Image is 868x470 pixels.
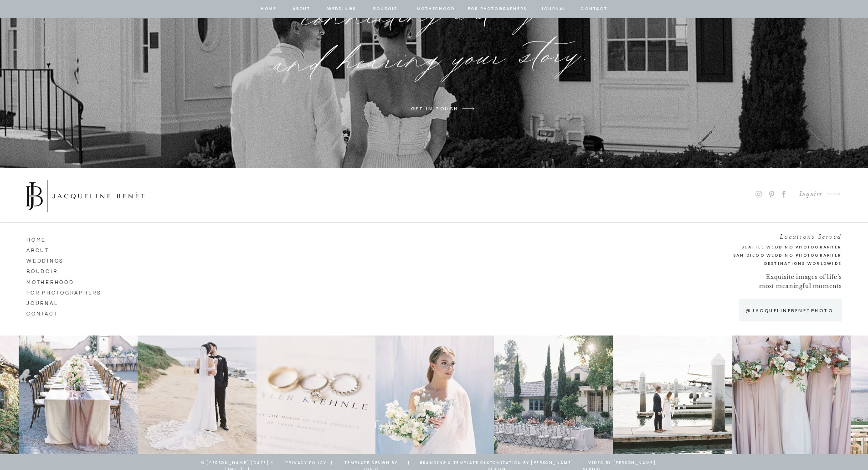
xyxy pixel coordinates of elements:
[26,256,78,264] a: Weddings
[412,460,581,468] a: branding & template customization by [PERSON_NAME] design
[26,309,78,317] a: CONTACT
[26,277,78,285] a: Motherhood
[757,273,842,292] p: Exquisite images of life’s most meaningful moments
[707,231,842,239] h2: Locations Served
[193,460,282,464] p: © [PERSON_NAME] [DATE] - [DATE] |
[260,5,277,13] a: home
[583,460,660,468] a: | Video by [PERSON_NAME] Studio
[410,105,459,113] a: GET IN TOUCH
[707,260,842,268] h2: Destinations Worldwide
[792,188,822,201] a: Inquire
[707,243,842,251] a: Seattle Wedding Photographer
[292,5,311,13] a: about
[26,235,78,243] a: HOME
[329,460,336,468] a: |
[580,5,609,13] a: contact
[26,288,108,296] a: for photographers
[282,460,330,468] a: privacy policy
[741,307,837,315] a: @jacquelinebenetphoto
[690,252,842,259] a: San Diego Wedding Photographer
[406,460,413,468] a: |
[468,5,527,13] a: for photographers
[416,5,454,13] a: Motherhood
[26,298,94,306] a: journal
[373,5,399,13] a: BOUDOIR
[539,5,568,13] a: journal
[338,460,405,468] a: template design by tonic
[326,5,357,13] a: Weddings
[26,266,78,274] a: Boudoir
[26,245,78,253] a: ABOUT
